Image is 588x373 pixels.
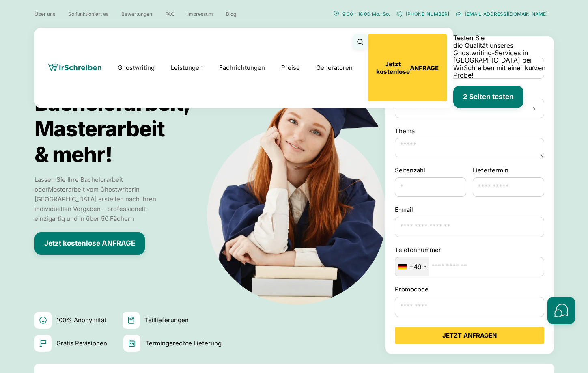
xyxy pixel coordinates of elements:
[395,285,544,294] label: Promocode
[68,11,108,17] a: So funktioniert es
[226,11,236,17] a: Blog
[34,175,160,224] p: Lassen Sie Ihre Bachelorarbeit oder Masterarbeit vom Ghostwriter in [GEOGRAPHIC_DATA] erstellen n...
[376,60,410,75] b: Jetzt kostenlose
[453,34,554,79] p: Testen Sie die Qualität unseres Ghostwriting-Services in [GEOGRAPHIC_DATA] bei WirSchreiben mit e...
[396,10,449,17] a: [PHONE_NUMBER]
[118,63,155,73] a: Ghostwriting
[187,11,213,17] a: Impressum
[473,166,508,175] label: Liefertermin
[456,10,547,17] a: [EMAIL_ADDRESS][DOMAIN_NAME]
[171,63,203,73] a: Leistungen
[165,11,174,17] a: FAQ
[395,205,544,215] label: E-mail
[219,63,265,73] a: Fachrichtungen
[409,263,422,270] div: +49
[56,339,107,348] span: Gratis Revisionen
[395,327,544,344] button: JETZT ANFRAGEN
[34,11,55,17] a: Über uns
[316,63,353,73] a: Generatoren
[281,64,300,71] a: Preise
[395,126,544,136] label: Thema
[342,11,390,17] span: 9:00 - 18:00 Mo.-So.
[453,86,523,108] button: 2 Seiten testen
[368,34,447,101] button: Jetzt kostenloseANFRAGE
[406,11,449,17] span: [PHONE_NUMBER]
[353,34,368,50] button: Suche öffnen
[395,166,466,175] label: Seitenzahl
[48,64,101,72] img: wirschreiben
[144,315,189,325] span: Teillieferungen
[121,11,152,17] a: Bewertungen
[145,339,222,348] span: Termingerechte Lieferung
[395,245,544,255] label: Telefonnummer
[395,257,429,276] div: Telephone country code
[34,232,145,255] button: Jetzt kostenlose ANFRAGE
[187,39,419,306] img: Ghostwriter Österreich: Bachelorarbeit, Masterarbeit <br>& mehr!
[56,315,106,325] span: 100% Anonymität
